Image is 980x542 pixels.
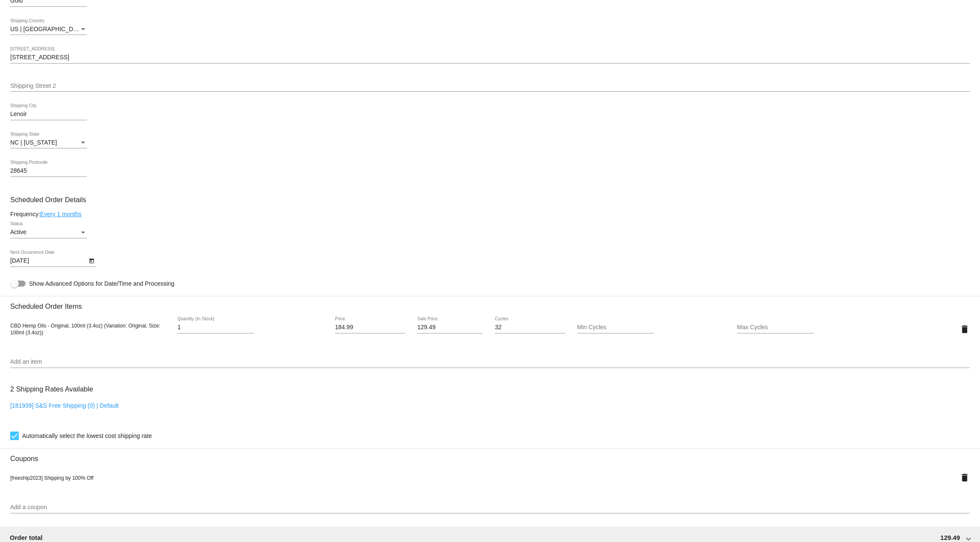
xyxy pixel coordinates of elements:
input: Shipping Street 2 [10,83,970,90]
button: Open calendar [87,256,96,265]
input: Shipping Street 1 [10,54,970,61]
input: Shipping Postcode [10,168,87,174]
span: US | [GEOGRAPHIC_DATA] [10,26,86,32]
input: Add an item [10,359,970,365]
a: Every 1 months [40,211,81,217]
mat-select: Status [10,229,87,236]
mat-select: Shipping State [10,139,87,146]
mat-icon: delete [960,324,970,334]
div: Frequency: [10,211,970,217]
mat-icon: delete [960,472,970,483]
input: Shipping City [10,111,87,118]
span: 129.49 [940,534,960,541]
h3: Scheduled Order Details [10,196,970,204]
input: Sale Price [417,324,483,331]
h3: Coupons [10,448,970,463]
input: Price [335,324,405,331]
input: Add a coupon [10,504,970,511]
input: Max Cycles [737,324,814,331]
input: Cycles [495,324,565,331]
input: Quantity (In Stock) [177,324,254,331]
mat-select: Shipping Country [10,26,87,33]
span: Active [10,229,26,235]
h3: Scheduled Order Items [10,296,970,310]
a: [181939] S&S Free Shipping (0) | Default [10,402,119,409]
span: [freeship2023] Shipping by 100% Off [10,475,93,481]
span: NC | [US_STATE] [10,139,57,146]
span: Show Advanced Options for Date/Time and Processing [29,279,174,288]
h3: 2 Shipping Rates Available [10,380,93,398]
span: CBD Hemp Oils - Original, 100ml (3.4oz) (Variation: Original, Size: 100ml (3.4oz)) [10,323,160,336]
span: Automatically select the lowest cost shipping rate [22,431,152,441]
input: Min Cycles [577,324,654,331]
span: Order total [10,534,43,541]
input: Next Occurrence Date [10,258,87,264]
